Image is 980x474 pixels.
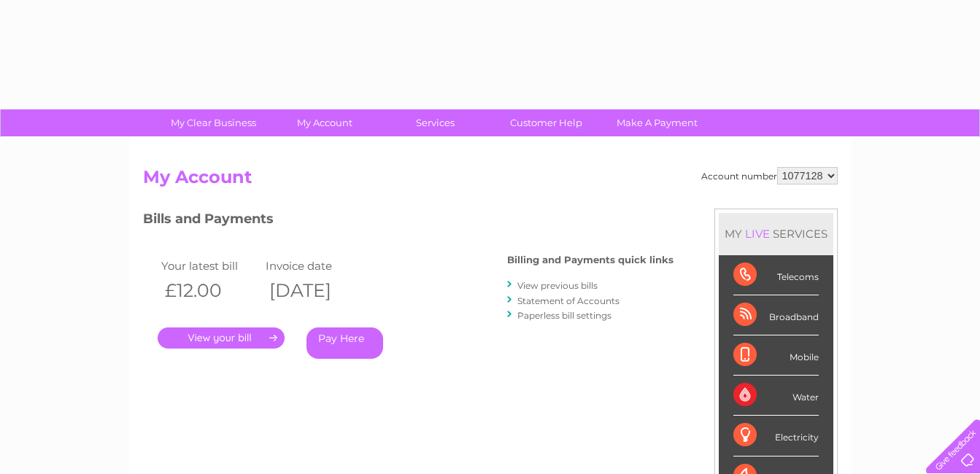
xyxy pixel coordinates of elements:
a: View previous bills [517,280,598,291]
td: Invoice date [262,256,367,276]
div: MY SERVICES [719,213,833,255]
div: Account number [701,167,838,184]
a: Statement of Accounts [517,295,620,306]
th: [DATE] [262,276,367,306]
td: Your latest bill [158,256,263,276]
div: Broadband [733,295,819,335]
th: £12.00 [158,276,263,306]
a: Make A Payment [597,109,717,136]
div: Mobile [733,335,819,376]
h2: My Account [143,167,838,195]
a: Paperless bill settings [517,310,611,321]
a: Pay Here [306,327,383,359]
a: . [158,327,285,349]
div: Telecoms [733,255,819,295]
a: My Account [264,109,385,136]
h4: Billing and Payments quick links [507,255,674,265]
a: My Clear Business [153,109,274,136]
div: Electricity [733,416,819,456]
a: Services [375,109,495,136]
a: Customer Help [486,109,606,136]
div: Water [733,376,819,416]
div: LIVE [742,227,773,241]
h3: Bills and Payments [143,209,674,234]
